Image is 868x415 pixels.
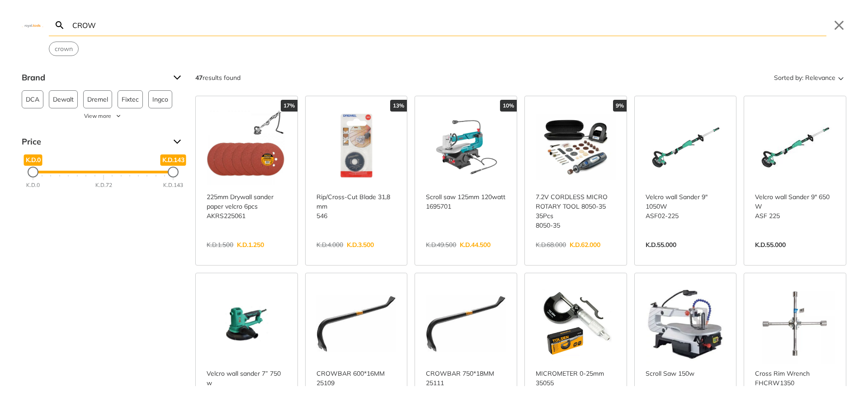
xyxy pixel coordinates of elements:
[22,23,43,27] img: Close
[122,91,139,108] span: Fixtec
[168,167,179,177] div: Maximum Price
[26,91,39,108] span: DCA
[281,100,297,112] div: 17%
[613,100,627,112] div: 9%
[49,90,78,108] button: Dewalt
[195,74,203,82] strong: 47
[28,167,38,177] div: Minimum Price
[772,70,846,85] button: Sorted by:Relevance Sort
[55,44,73,54] span: crown
[148,90,172,108] button: Ingco
[54,20,65,31] svg: Search
[22,70,166,85] span: Brand
[835,72,846,83] svg: Sort
[195,70,241,85] div: results found
[53,91,74,108] span: Dewalt
[163,181,183,189] div: K.D.143
[22,90,43,108] button: DCA
[22,135,166,149] span: Price
[49,42,78,56] button: Select suggestion: crown
[83,90,112,108] button: Dremel
[26,181,40,189] div: K.D.0
[22,112,184,120] button: View more
[152,91,168,108] span: Ingco
[805,70,835,85] span: Relevance
[87,91,108,108] span: Dremel
[49,42,79,56] div: Suggestion: crown
[390,100,407,112] div: 13%
[832,18,846,33] button: Close
[118,90,143,108] button: Fixtec
[71,14,826,36] input: Search…
[95,181,112,189] div: K.D.72
[500,100,517,112] div: 10%
[84,112,111,120] span: View more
